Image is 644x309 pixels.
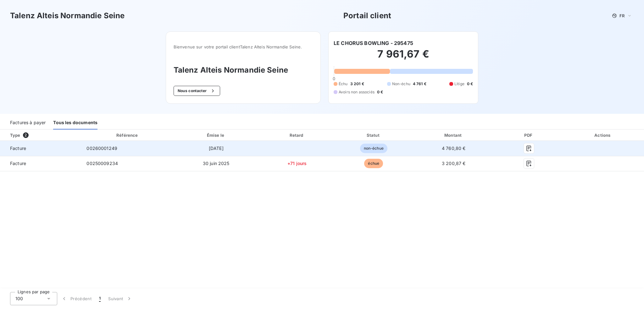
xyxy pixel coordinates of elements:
span: 4 760,80 € [442,146,466,151]
div: Retard [259,132,335,138]
span: 3 201 € [350,81,364,87]
h3: Portail client [343,10,391,21]
button: Nous contacter [174,86,220,96]
h6: LE CHORUS BOWLING - 295475 [334,39,413,47]
span: 0 [333,76,335,81]
span: 4 761 € [413,81,426,87]
span: 100 [15,295,23,302]
div: Tous les documents [53,116,97,130]
span: [DATE] [209,146,224,151]
button: Précédent [57,292,95,305]
span: non-échue [360,144,387,153]
span: Avoirs non associés [339,89,375,95]
div: Factures à payer [10,116,46,130]
span: Litige [454,81,464,87]
span: Non-échu [392,81,410,87]
div: Statut [337,132,410,138]
span: 00260001249 [86,146,117,151]
span: 1 [99,295,101,302]
span: Facture [5,145,76,152]
span: 00250009234 [86,161,118,166]
div: PDF [497,132,561,138]
span: +71 jours [287,161,307,166]
span: 3 200,87 € [442,161,466,166]
button: 1 [95,292,104,305]
span: 2 [23,132,29,138]
div: Référence [116,133,138,138]
button: Suivant [104,292,136,305]
span: 0 € [467,81,473,87]
span: Bienvenue sur votre portail client Talenz Alteis Normandie Seine . [174,44,313,49]
div: Montant [413,132,495,138]
span: échue [364,159,383,168]
span: 0 € [377,89,383,95]
h2: 7 961,67 € [334,48,473,67]
div: Actions [563,132,643,138]
div: Émise le [175,132,257,138]
span: FR [619,13,625,18]
span: Facture [5,160,76,167]
span: Échu [339,81,348,87]
h3: Talenz Alteis Normandie Seine [10,10,125,21]
h3: Talenz Alteis Normandie Seine [174,64,313,76]
span: 30 juin 2025 [203,161,230,166]
div: Type [6,132,80,138]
